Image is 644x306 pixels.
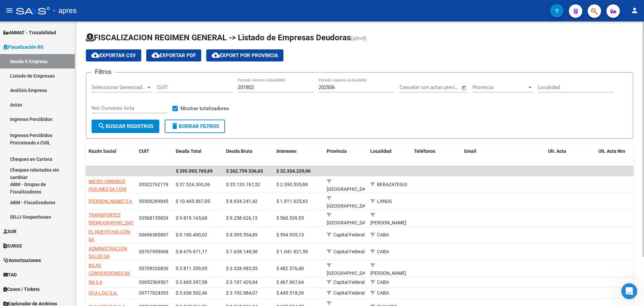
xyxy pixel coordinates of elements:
[276,266,304,271] span: $ 482.576,40
[226,249,258,254] span: $ 7.638.149,58
[212,51,220,59] mat-icon: cloud_download
[89,199,132,204] span: [PERSON_NAME] S A
[226,266,258,271] span: $ 3.328.983,55
[351,35,367,42] span: (alt+d)
[176,290,207,296] span: $ 3.638.502,46
[206,49,283,61] button: Export por Provincia
[327,220,372,225] span: [GEOGRAPHIC_DATA]
[276,232,304,237] span: $ 594.935,13
[411,144,462,166] datatable-header-cell: Teléfonos
[152,51,160,59] mat-icon: cloud_download
[377,249,389,254] span: CABA
[139,182,168,187] span: 30522762179
[176,215,207,221] span: $ 9.819.165,68
[89,263,130,276] span: BS AS CONVERSIONES SA
[368,144,411,166] datatable-header-cell: Localidad
[176,168,213,174] span: $ 295.093.765,69
[89,179,126,200] span: MICRO OMNIBUS QUILMES SA COM IND Y FINANC
[377,232,389,237] span: CABA
[89,290,118,296] span: OCA LOG S.A.
[3,29,56,36] span: ANMAT - Trazabilidad
[460,84,468,92] button: Open calendar
[327,203,372,209] span: [GEOGRAPHIC_DATA]
[276,249,308,254] span: $ 1.041.821,59
[98,123,153,129] span: Buscar Registros
[176,148,202,154] span: Deuda Total
[98,122,106,130] mat-icon: search
[377,199,392,204] span: LANUS
[327,148,347,154] span: Provincia
[152,52,196,58] span: Exportar PDF
[171,123,219,129] span: Borrar Filtros
[139,232,168,237] span: 30696385897
[226,232,258,237] span: $ 8.595.554,89
[545,144,596,166] datatable-header-cell: Ult. Acta
[226,182,260,187] span: $ 35.133.767,52
[276,168,311,174] span: $ 32.334.229,06
[226,290,258,296] span: $ 3.192.984,07
[86,33,351,42] span: FISCALIZACION REGIMEN GENERAL -> Listado de Empresas Deudoras
[3,271,17,278] span: TAD
[3,228,16,235] span: SUR
[276,215,304,221] span: $ 560.539,55
[139,249,168,254] span: 30707959068
[212,52,278,58] span: Export por Provincia
[462,144,545,166] datatable-header-cell: Email
[92,67,115,77] h3: Filtros
[370,148,391,154] span: Localidad
[92,120,159,133] button: Buscar Registros
[139,148,149,154] span: CUIT
[377,290,389,296] span: CABA
[176,249,207,254] span: $ 8.679.971,17
[91,52,136,58] span: Exportar CSV
[223,144,274,166] datatable-header-cell: Deuda Bruta
[3,242,22,250] span: SURGE
[327,186,372,192] span: [GEOGRAPHIC_DATA]
[333,249,365,254] span: Capital Federal
[176,199,210,204] span: $ 10.445.867,05
[464,148,476,154] span: Email
[89,229,130,242] span: EL NUEVO HALCON SA
[333,290,365,296] span: Capital Federal
[226,148,253,154] span: Deuda Bruta
[276,148,297,154] span: Intereses
[631,6,639,14] mat-icon: person
[3,286,40,293] span: Casos / Tickets
[274,144,324,166] datatable-header-cell: Intereses
[324,144,368,166] datatable-header-cell: Provincia
[226,199,258,204] span: $ 8.634.241,42
[180,104,229,113] span: Mostrar totalizadores
[327,270,372,276] span: [GEOGRAPHIC_DATA]
[548,148,566,154] span: Ult. Acta
[176,182,210,187] span: $ 37.524.303,36
[165,120,225,133] button: Borrar Filtros
[139,279,168,285] span: 30652569567
[86,144,136,166] datatable-header-cell: Razón Social
[5,6,13,14] mat-icon: menu
[136,144,173,166] datatable-header-cell: CUIT
[226,279,258,285] span: $ 3.197.429,94
[176,232,207,237] span: $ 9.190.490,02
[89,148,116,154] span: Razón Social
[139,199,168,204] span: 30506269845
[139,290,168,296] span: 30717024393
[370,220,406,225] span: [PERSON_NAME]
[276,182,308,187] span: $ 2.390.535,84
[89,212,138,233] span: TRANSPORTES [DEMOGRAPHIC_DATA][PERSON_NAME] S. A.
[139,266,168,271] span: 30709326836
[89,246,127,259] span: ADMINISTRACION SALUD SA
[91,51,99,59] mat-icon: cloud_download
[333,232,365,237] span: Capital Federal
[414,148,435,154] span: Teléfonos
[473,84,527,90] span: Provincia
[276,279,304,285] span: $ 467.967,64
[139,215,168,221] span: 33568155829
[92,84,146,90] span: Seleccionar Gerenciador
[621,283,637,299] iframe: Intercom live chat
[377,279,389,285] span: CABA
[146,49,201,61] button: Exportar PDF
[377,182,407,187] span: BERAZATEGUI
[89,279,102,285] span: INI S A
[3,43,44,51] span: Fiscalización RG
[86,49,141,61] button: Exportar CSV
